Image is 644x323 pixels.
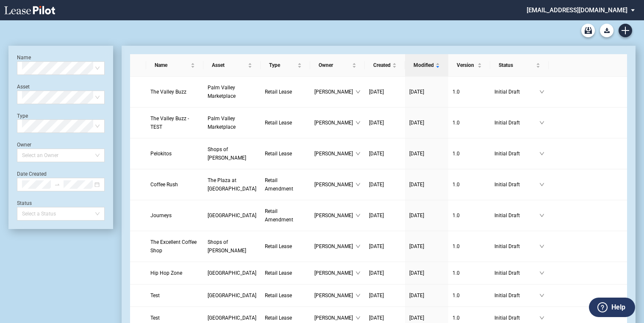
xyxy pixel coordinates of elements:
[208,239,246,254] span: Shops of Kendall
[314,291,355,300] span: [PERSON_NAME]
[409,89,424,95] span: [DATE]
[203,54,261,77] th: Asset
[208,116,236,130] span: Palm Valley Marketplace
[265,270,292,276] span: Retail Lease
[150,114,199,131] a: The Valley Buzz - TEST
[405,54,448,77] th: Modified
[208,315,256,321] span: Bridgepointe Shopping Center
[409,269,444,277] a: [DATE]
[409,243,424,249] span: [DATE]
[150,182,178,188] span: Coffee Rush
[494,119,539,127] span: Initial Draft
[369,213,384,218] span: [DATE]
[150,293,160,298] span: Test
[208,291,256,300] a: [GEOGRAPHIC_DATA]
[369,119,401,127] a: [DATE]
[494,242,539,251] span: Initial Draft
[452,213,460,218] span: 1 . 0
[369,211,401,220] a: [DATE]
[150,149,199,158] a: Pelokitos
[452,269,486,277] a: 1.0
[208,85,236,99] span: Palm Valley Marketplace
[265,151,292,157] span: Retail Lease
[597,24,616,37] md-menu: Download Blank Form List
[54,182,60,188] span: swap-right
[409,182,424,188] span: [DATE]
[150,270,182,276] span: Hip Hop Zone
[589,298,635,317] button: Help
[208,293,256,298] span: Braemar Village Center
[355,120,361,125] span: down
[409,151,424,157] span: [DATE]
[409,213,424,218] span: [DATE]
[539,293,544,298] span: down
[208,213,256,218] span: Stones River Town Centre
[452,211,486,220] a: 1.0
[314,269,355,277] span: [PERSON_NAME]
[355,151,361,156] span: down
[539,271,544,276] span: down
[409,314,444,322] a: [DATE]
[452,180,486,189] a: 1.0
[150,211,199,220] a: Journeys
[539,244,544,249] span: down
[265,176,306,193] a: Retail Amendment
[452,151,460,157] span: 1 . 0
[265,149,306,158] a: Retail Lease
[452,120,460,126] span: 1 . 0
[369,151,384,157] span: [DATE]
[369,293,384,298] span: [DATE]
[310,54,365,77] th: Owner
[355,271,361,276] span: down
[150,213,172,218] span: Journeys
[54,182,60,188] span: to
[409,88,444,96] a: [DATE]
[265,293,292,298] span: Retail Lease
[355,244,361,249] span: down
[355,213,361,218] span: down
[452,243,460,249] span: 1 . 0
[452,314,486,322] a: 1.0
[355,293,361,298] span: down
[212,61,246,69] span: Asset
[265,208,293,223] span: Retail Amendment
[409,242,444,251] a: [DATE]
[265,120,292,126] span: Retail Lease
[448,54,490,77] th: Version
[539,213,544,218] span: down
[369,120,384,126] span: [DATE]
[17,142,31,148] label: Owner
[355,89,361,94] span: down
[155,61,189,69] span: Name
[265,314,306,322] a: Retail Lease
[414,61,434,69] span: Modified
[369,243,384,249] span: [DATE]
[409,211,444,220] a: [DATE]
[369,88,401,96] a: [DATE]
[150,89,186,95] span: The Valley Buzz
[314,119,355,127] span: [PERSON_NAME]
[150,151,172,157] span: Pelokitos
[611,302,625,313] label: Help
[17,200,32,206] label: Status
[319,61,350,69] span: Owner
[494,149,539,158] span: Initial Draft
[17,171,47,177] label: Date Created
[265,89,292,95] span: Retail Lease
[373,61,391,69] span: Created
[269,61,296,69] span: Type
[490,54,549,77] th: Status
[539,315,544,320] span: down
[150,315,160,321] span: Test
[494,180,539,189] span: Initial Draft
[409,293,424,298] span: [DATE]
[17,113,28,119] label: Type
[265,291,306,300] a: Retail Lease
[314,211,355,220] span: [PERSON_NAME]
[619,24,632,37] a: Create new document
[452,315,460,321] span: 1 . 0
[150,238,199,255] a: The Excellent Coffee Shop
[314,314,355,322] span: [PERSON_NAME]
[494,269,539,277] span: Initial Draft
[452,293,460,298] span: 1 . 0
